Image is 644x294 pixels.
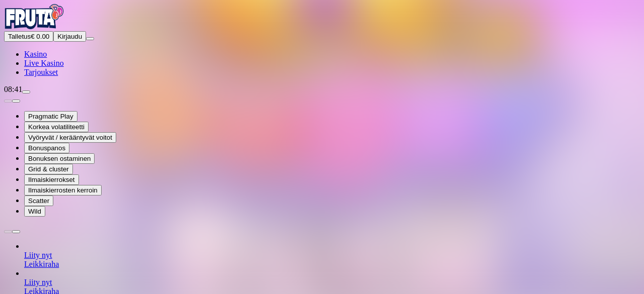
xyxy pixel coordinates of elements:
nav: Main menu [4,50,640,77]
a: Live Kasino [24,59,64,67]
span: Pragmatic Play [28,113,73,120]
button: Kirjaudu [53,31,86,42]
a: Liity nyt [24,278,52,286]
button: next slide [12,230,20,233]
button: prev slide [4,100,12,103]
button: Talletusplus icon€ 0.00 [4,31,53,42]
button: live-chat [22,90,30,93]
button: Ilmaiskierrokset [24,174,79,185]
button: Wild [24,206,45,217]
span: Wild [28,208,41,215]
button: next slide [12,100,20,103]
a: Tarjoukset [24,68,58,76]
span: Korkea volatiliteetti [28,123,85,131]
span: Vyöryvät / kerääntyvät voitot [28,134,112,141]
span: 08:41 [4,85,22,93]
button: Vyöryvät / kerääntyvät voitot [24,132,116,143]
span: Kirjaudu [57,33,82,40]
a: Fruta [4,22,64,31]
button: prev slide [4,230,12,233]
span: Ilmaiskierrokset [28,176,75,183]
span: Talletus [8,33,31,40]
button: Pragmatic Play [24,111,77,122]
span: Grid & cluster [28,165,69,173]
button: menu [86,37,94,40]
nav: Primary [4,4,640,77]
span: Bonuspanos [28,144,65,152]
a: Kasino [24,50,47,58]
img: Fruta [4,4,64,29]
button: Korkea volatiliteetti [24,122,89,132]
span: Ilmaiskierrosten kerroin [28,186,98,194]
a: Liity nyt [24,251,52,259]
button: Bonuksen ostaminen [24,153,95,164]
span: Bonuksen ostaminen [28,155,91,162]
button: Ilmaiskierrosten kerroin [24,185,102,195]
span: Scatter [28,197,49,205]
button: Scatter [24,195,53,206]
button: Grid & cluster [24,164,73,174]
button: Bonuspanos [24,143,69,153]
span: € 0.00 [31,33,49,40]
a: Leikkiraha [24,260,59,268]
